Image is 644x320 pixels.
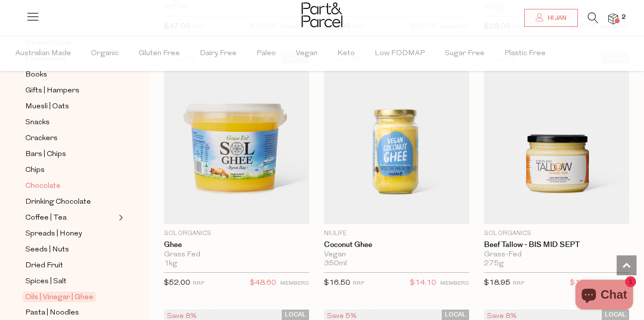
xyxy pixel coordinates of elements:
a: Snacks [25,116,116,129]
a: Bars | Chips [25,148,116,160]
span: $48.60 [250,277,276,290]
a: Muesli | Oats [25,100,116,113]
a: Pasta | Noodles [25,307,116,319]
span: Oils | Vinegar | Ghee [23,292,96,302]
span: Australian Made [15,36,71,71]
span: Snacks [25,117,50,129]
a: Coconut Ghee [324,240,469,249]
small: RRP [353,281,364,286]
small: MEMBERS [440,281,469,286]
span: Dried Fruit [25,260,63,272]
a: Oils | Vinegar | Ghee [25,291,116,303]
span: Keto [337,36,355,71]
span: 2 [619,13,628,22]
div: Grass Fed [164,250,309,259]
small: RRP [193,281,204,286]
span: Gifts | Hampers [25,85,80,97]
span: Drinking Chocolate [25,196,91,208]
a: Ghee [164,240,309,249]
span: LOCAL [442,310,469,320]
div: Vegan [324,250,469,259]
a: Spices | Salt [25,275,116,288]
p: Sol Organics [484,229,629,238]
span: Chocolate [25,180,61,192]
span: LOCAL [282,310,309,320]
span: Gluten Free [139,36,180,71]
span: Seeds | Nuts [25,244,69,256]
img: Beef Tallow - BIS MID SEPT [484,53,629,224]
button: Expand/Collapse Coffee | Tea [116,212,123,224]
span: 350ml [324,259,347,268]
p: Niulife [324,229,469,238]
a: Hi Jan [524,9,578,27]
a: Dried Fruit [25,259,116,272]
span: $52.00 [164,279,190,287]
img: Coconut Ghee [324,53,469,224]
a: 2 [608,13,618,24]
span: Crackers [25,133,58,145]
span: Books [25,69,47,81]
span: Chips [25,164,45,176]
span: $18.05 [570,277,596,290]
img: Ghee [164,53,309,224]
inbox-online-store-chat: Shopify online store chat [572,280,636,312]
span: Organic [91,36,119,71]
span: Spices | Salt [25,276,67,288]
small: RRP [513,281,524,286]
a: Gifts | Hampers [25,84,116,97]
a: Chocolate [25,180,116,192]
a: Beef Tallow - BIS MID SEPT [484,240,629,249]
span: 275g [484,259,504,268]
a: Spreads | Honey [25,228,116,240]
span: $14.10 [410,277,436,290]
img: Part&Parcel [302,2,342,27]
a: Coffee | Tea [25,212,116,224]
span: LOCAL [602,310,629,320]
span: 1kg [164,259,177,268]
span: Spreads | Honey [25,228,82,240]
a: Seeds | Nuts [25,243,116,256]
span: Dairy Free [200,36,237,71]
p: Sol Organics [164,229,309,238]
a: Books [25,69,116,81]
span: Sugar Free [445,36,484,71]
span: Pasta | Noodles [25,307,79,319]
a: Chips [25,164,116,176]
span: Coffee | Tea [25,212,67,224]
span: Vegan [296,36,318,71]
span: Bars | Chips [25,149,66,160]
span: $18.95 [484,279,510,287]
a: Crackers [25,132,116,145]
span: Hi Jan [545,14,566,22]
span: Low FODMAP [375,36,425,71]
span: $16.50 [324,279,350,287]
span: Plastic Free [504,36,546,71]
span: Muesli | Oats [25,101,69,113]
span: Paleo [256,36,276,71]
a: Drinking Chocolate [25,196,116,208]
small: MEMBERS [280,281,309,286]
div: Grass-Fed [484,250,629,259]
